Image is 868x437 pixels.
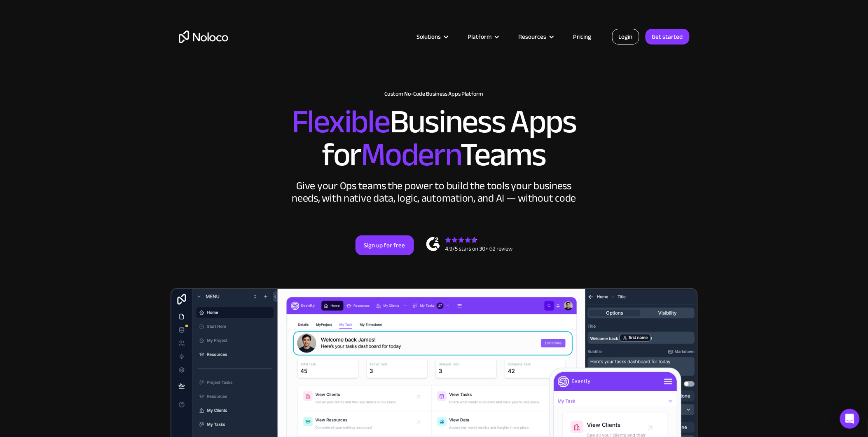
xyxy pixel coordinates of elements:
[407,31,458,42] div: Solutions
[646,29,690,45] a: Get started
[468,31,492,42] div: Platform
[361,124,460,186] span: Modern
[417,31,441,42] div: Solutions
[840,409,860,429] div: Open Intercom Messenger
[612,29,639,45] a: Login
[290,180,578,204] div: Give your Ops teams the power to build the tools your business needs, with native data, logic, au...
[179,91,690,97] h1: Custom No-Code Business Apps Platform
[563,31,602,42] a: Pricing
[179,106,690,172] h2: Business Apps for Teams
[292,91,390,153] span: Flexible
[458,31,508,42] div: Platform
[519,31,547,42] div: Resources
[356,235,414,255] a: Sign up for free
[508,31,563,42] div: Resources
[179,31,228,43] a: home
